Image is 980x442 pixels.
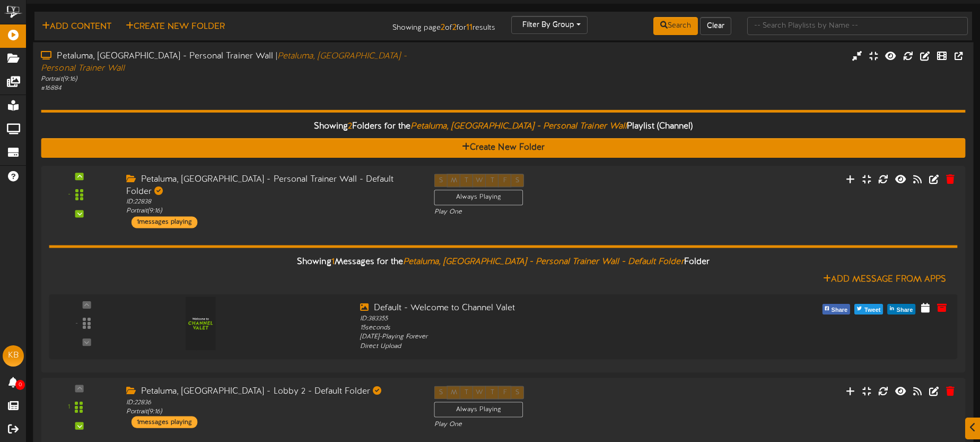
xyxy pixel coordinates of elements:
[434,190,523,205] div: Always Playing
[331,257,335,266] span: 1
[862,304,882,316] span: Tweet
[360,314,723,333] div: ID: 383355 15 seconds
[186,297,215,350] img: 20d5c1ee-1197-4379-8800-a4bcf267973aunnamed.jpg
[895,304,915,316] span: Share
[126,198,418,216] div: ID: 22838 Portrait ( 9:16 )
[41,50,417,74] div: Petaluma, [GEOGRAPHIC_DATA] - Personal Trainer Wall |
[360,333,723,342] div: [DATE] - Playing Forever
[126,386,418,398] div: Petaluma, [GEOGRAPHIC_DATA] - Lobby 2 - Default Folder
[346,16,503,34] div: Showing page of for results
[434,208,650,217] div: Play One
[822,303,850,314] button: Share
[466,23,472,32] strong: 11
[33,115,973,138] div: Showing Folders for the Playlist (Channel)
[888,303,916,314] button: Share
[829,304,850,316] span: Share
[820,273,950,286] button: Add Message From Apps
[434,420,650,429] div: Play One
[126,398,418,416] div: ID: 22836 Portrait ( 9:16 )
[360,342,723,351] div: Direct Upload
[360,302,723,314] div: Default - Welcome to Channel Valet
[126,174,418,198] div: Petaluma, [GEOGRAPHIC_DATA] - Personal Trainer Wall - Default Folder
[747,17,968,35] input: -- Search Playlists by Name --
[653,17,698,35] button: Search
[410,122,626,131] i: Petaluma, [GEOGRAPHIC_DATA] - Personal Trainer Wall
[403,257,684,266] i: Petaluma, [GEOGRAPHIC_DATA] - Personal Trainer Wall - Default Folder
[41,250,965,273] div: Showing Messages for the Folder
[434,402,523,417] div: Always Playing
[441,23,445,32] strong: 2
[700,17,731,35] button: Clear
[3,345,24,367] div: KB
[452,23,457,32] strong: 2
[41,74,417,83] div: Portrait ( 9:16 )
[854,303,883,314] button: Tweet
[39,20,115,33] button: Add Content
[41,138,965,158] button: Create New Folder
[511,16,588,34] button: Filter By Group
[348,122,352,131] span: 2
[41,51,407,73] i: Petaluma, [GEOGRAPHIC_DATA] - Personal Trainer Wall
[15,380,25,390] span: 0
[132,416,197,428] div: 1 messages playing
[41,83,417,92] div: # 16884
[122,20,228,33] button: Create New Folder
[132,216,197,228] div: 1 messages playing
